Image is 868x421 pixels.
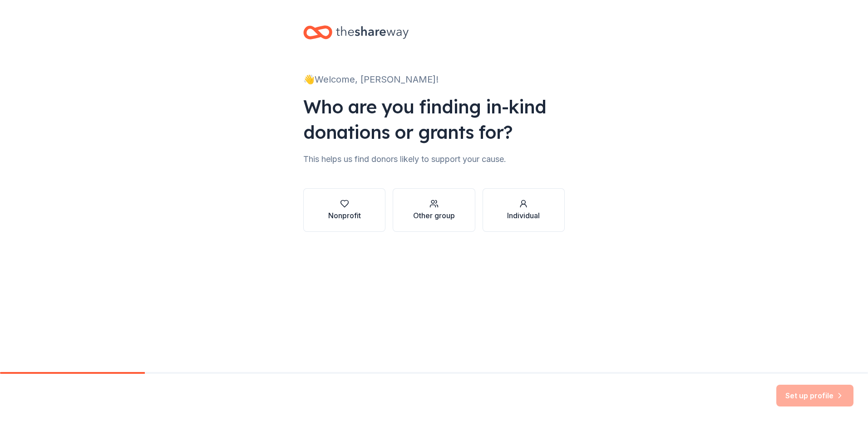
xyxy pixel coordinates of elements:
button: Individual [483,188,565,232]
button: Nonprofit [303,188,385,232]
div: 👋 Welcome, [PERSON_NAME]! [303,72,565,87]
button: Other group [393,188,475,232]
div: Individual [507,210,540,221]
div: This helps us find donors likely to support your cause. [303,152,565,166]
div: Nonprofit [328,210,361,221]
div: Who are you finding in-kind donations or grants for? [303,94,565,145]
div: Other group [413,210,455,221]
